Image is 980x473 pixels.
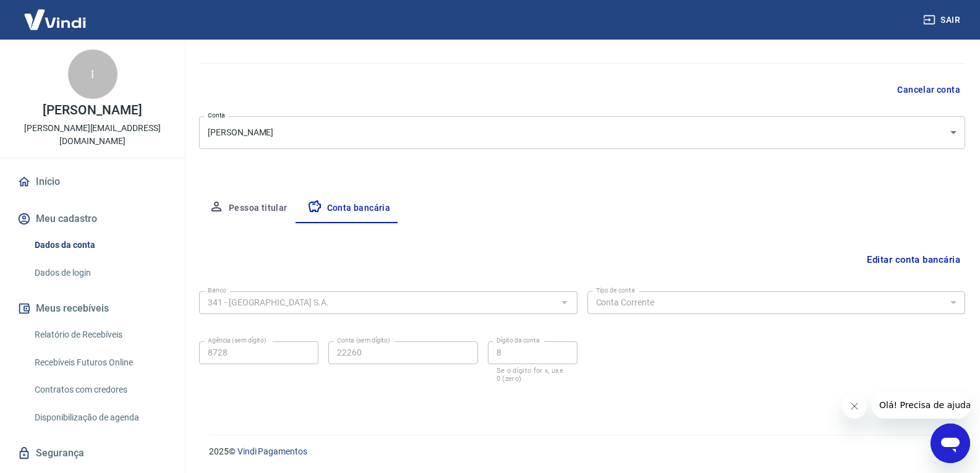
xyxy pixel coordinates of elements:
a: Início [15,168,170,195]
button: Pessoa titular [199,194,297,223]
iframe: Mensagem da empresa [872,391,970,419]
a: Disponibilização de agenda [30,405,170,430]
a: Relatório de Recebíveis [30,322,170,347]
label: Agência (sem dígito) [208,336,266,345]
button: Conta bancária [297,194,401,223]
label: Conta [208,111,225,120]
a: Recebíveis Futuros Online [30,350,170,375]
button: Editar conta bancária [862,248,965,271]
label: Dígito da conta [496,336,540,345]
a: Dados da conta [30,232,170,258]
div: I [68,49,117,99]
button: Cancelar conta [892,79,965,101]
label: Banco [208,286,226,295]
iframe: Botão para abrir a janela de mensagens [931,424,970,463]
p: [PERSON_NAME][EMAIL_ADDRESS][DOMAIN_NAME] [10,122,175,148]
button: Sair [921,9,965,32]
img: Vindi [15,1,95,38]
a: Contratos com credores [30,377,170,403]
div: [PERSON_NAME] [199,116,965,149]
a: Segurança [15,440,170,467]
a: Dados de login [30,260,170,286]
p: Se o dígito for x, use 0 (zero) [496,367,569,383]
p: 2025 © [209,445,950,458]
button: Meus recebíveis [15,295,170,322]
a: Vindi Pagamentos [237,446,307,456]
p: [PERSON_NAME] [43,104,142,117]
button: Meu cadastro [15,205,170,232]
label: Tipo de conta [596,286,635,295]
span: Olá! Precisa de ajuda? [7,9,104,19]
label: Conta (sem dígito) [337,336,390,345]
iframe: Fechar mensagem [842,394,867,419]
